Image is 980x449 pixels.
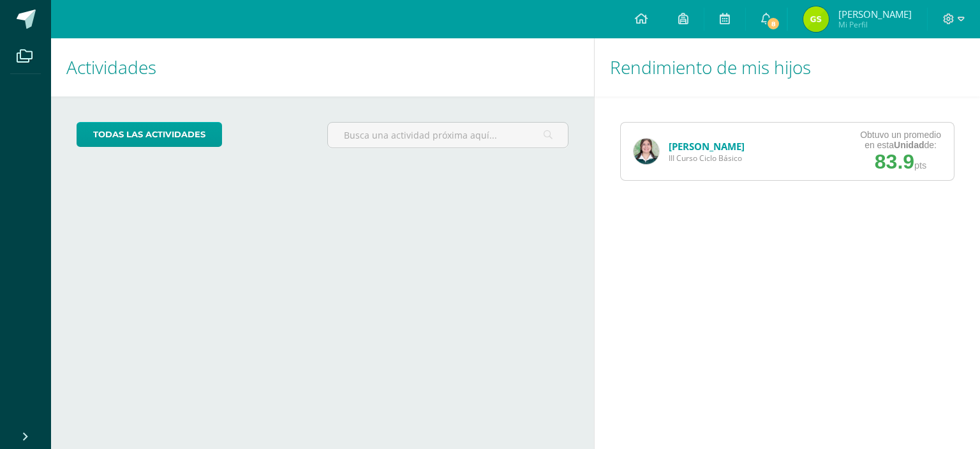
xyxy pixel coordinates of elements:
span: 83.9 [875,150,914,173]
h1: Rendimiento de mis hijos [610,38,965,96]
span: [PERSON_NAME] [838,8,912,20]
strong: Unidad [894,140,924,150]
img: 97434ded3bbf7937652e571755989277.png [634,139,659,164]
span: III Curso Ciclo Básico [669,153,745,164]
span: pts [914,160,926,171]
input: Busca una actividad próxima aquí... [328,123,567,148]
div: Obtuvo un promedio en esta de: [860,130,941,150]
span: 8 [766,17,780,31]
a: [PERSON_NAME] [669,140,745,153]
span: Mi Perfil [838,19,912,30]
a: todas las Actividades [77,122,222,147]
img: 4f37302272b6e5e19caeb0d4110de8ad.png [803,6,829,32]
h1: Actividades [66,38,579,96]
